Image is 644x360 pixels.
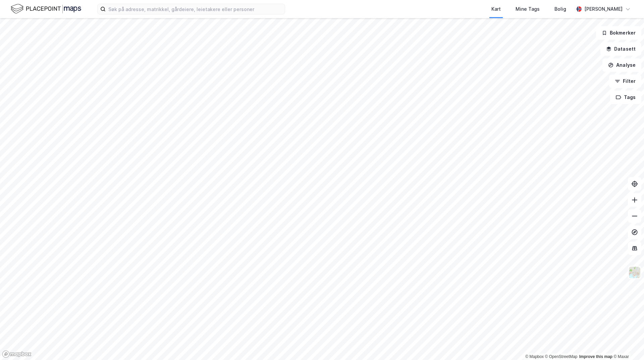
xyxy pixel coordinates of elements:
[11,3,81,15] img: logo.f888ab2527a4732fd821a326f86c7f29.svg
[584,5,623,13] div: [PERSON_NAME]
[610,328,644,360] div: Kontrollprogram for chat
[610,328,644,360] iframe: Chat Widget
[554,5,566,13] div: Bolig
[516,5,540,13] div: Mine Tags
[491,5,501,13] div: Kart
[106,4,285,14] input: Søk på adresse, matrikkel, gårdeiere, leietakere eller personer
